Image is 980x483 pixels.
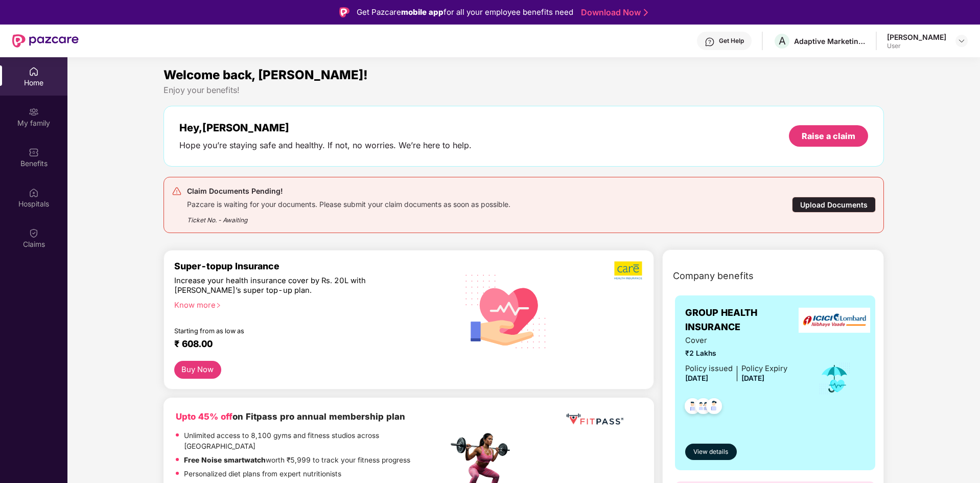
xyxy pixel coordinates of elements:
[818,362,851,396] img: icon
[644,7,648,18] img: Stroke
[685,348,787,359] span: ₹2 Lakhs
[705,37,715,47] img: svg+xml;base64,PHN2ZyBpZD0iSGVscC0zMngzMiIgeG1sbnM9Imh0dHA6Ly93d3cudzMub3JnLzIwMDAvc3ZnIiB3aWR0aD...
[357,6,573,18] div: Get Pazcare for all your employee benefits need
[802,130,855,142] div: Raise a claim
[887,42,946,50] div: User
[685,306,804,335] span: GROUP HEALTH INSURANCE
[187,209,510,225] div: Ticket No. - Awaiting
[176,411,232,422] b: Upto 45% off
[164,67,368,82] span: Welcome back, [PERSON_NAME]!
[172,186,182,196] img: svg+xml;base64,PHN2ZyB4bWxucz0iaHR0cDovL3d3dy53My5vcmcvMjAwMC9zdmciIHdpZHRoPSIyNCIgaGVpZ2h0PSIyNC...
[164,85,884,96] div: Enjoy your benefits!
[29,188,39,198] img: svg+xml;base64,PHN2ZyBpZD0iSG9zcGl0YWxzIiB4bWxucz0iaHR0cDovL3d3dy53My5vcmcvMjAwMC9zdmciIHdpZHRoPS...
[581,7,645,18] a: Download Now
[174,338,438,351] div: ₹ 608.00
[176,411,405,422] b: on Fitpass pro annual membership plan
[680,395,705,420] img: svg+xml;base64,PHN2ZyB4bWxucz0iaHR0cDovL3d3dy53My5vcmcvMjAwMC9zdmciIHdpZHRoPSI0OC45NDMiIGhlaWdodD...
[401,7,444,17] strong: mobile app
[457,261,555,360] img: svg+xml;base64,PHN2ZyB4bWxucz0iaHR0cDovL3d3dy53My5vcmcvMjAwMC9zdmciIHhtbG5zOnhsaW5rPSJodHRwOi8vd3...
[29,66,39,77] img: svg+xml;base64,PHN2ZyBpZD0iSG9tZSIgeG1sbnM9Imh0dHA6Ly93d3cudzMub3JnLzIwMDAvc3ZnIiB3aWR0aD0iMjAiIG...
[792,197,876,213] div: Upload Documents
[794,36,866,46] div: Adaptive Marketing Solutions Pvt Ltd
[184,455,410,466] p: worth ₹5,999 to track your fitness progress
[187,197,510,209] div: Pazcare is waiting for your documents. Please submit your claim documents as soon as possible.
[799,308,870,333] img: insurerLogo
[179,140,472,151] div: Hope you’re staying safe and healthy. If not, no worries. We’re here to help.
[179,122,472,134] div: Hey, [PERSON_NAME]
[685,363,733,375] div: Policy issued
[691,395,716,420] img: svg+xml;base64,PHN2ZyB4bWxucz0iaHR0cDovL3d3dy53My5vcmcvMjAwMC9zdmciIHdpZHRoPSI0OC45MTUiIGhlaWdodD...
[719,37,744,45] div: Get Help
[693,447,728,457] span: View details
[174,301,442,308] div: Know more
[184,469,341,480] p: Personalized diet plans from expert nutritionists
[187,185,510,197] div: Claim Documents Pending!
[685,335,787,347] span: Cover
[564,410,625,429] img: fppp.png
[184,430,448,452] p: Unlimited access to 8,100 gyms and fitness studios across [GEOGRAPHIC_DATA]
[184,456,266,464] strong: Free Noise smartwatch
[741,374,764,382] span: [DATE]
[29,107,39,117] img: svg+xml;base64,PHN2ZyB3aWR0aD0iMjAiIGhlaWdodD0iMjAiIHZpZXdCb3g9IjAgMCAyMCAyMCIgZmlsbD0ibm9uZSIgeG...
[741,363,787,375] div: Policy Expiry
[29,228,39,238] img: svg+xml;base64,PHN2ZyBpZD0iQ2xhaW0iIHhtbG5zPSJodHRwOi8vd3d3LnczLm9yZy8yMDAwL3N2ZyIgd2lkdGg9IjIwIi...
[174,361,221,379] button: Buy Now
[673,269,754,283] span: Company benefits
[174,276,404,296] div: Increase your health insurance cover by Rs. 20L with [PERSON_NAME]’s super top-up plan.
[702,395,727,420] img: svg+xml;base64,PHN2ZyB4bWxucz0iaHR0cDovL3d3dy53My5vcmcvMjAwMC9zdmciIHdpZHRoPSI0OC45NDMiIGhlaWdodD...
[29,147,39,157] img: svg+xml;base64,PHN2ZyBpZD0iQmVuZWZpdHMiIHhtbG5zPSJodHRwOi8vd3d3LnczLm9yZy8yMDAwL3N2ZyIgd2lkdGg9Ij...
[685,444,737,460] button: View details
[339,7,349,17] img: Logo
[779,35,786,47] span: A
[958,37,966,45] img: svg+xml;base64,PHN2ZyBpZD0iRHJvcGRvd24tMzJ4MzIiIHhtbG5zPSJodHRwOi8vd3d3LnczLm9yZy8yMDAwL3N2ZyIgd2...
[887,32,946,42] div: [PERSON_NAME]
[614,261,643,280] img: b5dec4f62d2307b9de63beb79f102df3.png
[12,34,79,48] img: New Pazcare Logo
[174,327,405,334] div: Starting from as low as
[685,374,708,382] span: [DATE]
[216,303,221,308] span: right
[174,261,448,271] div: Super-topup Insurance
